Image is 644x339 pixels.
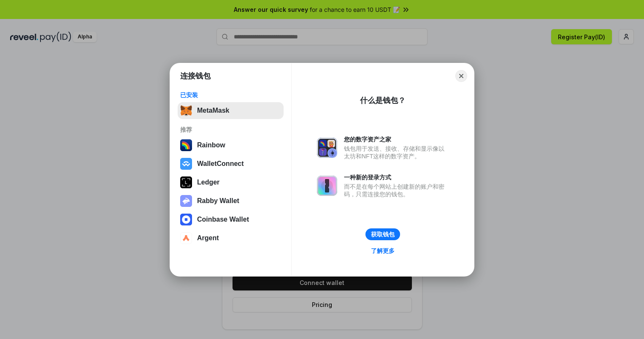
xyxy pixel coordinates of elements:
img: svg+xml,%3Csvg%20xmlns%3D%22http%3A%2F%2Fwww.w3.org%2F2000%2Fsvg%22%20fill%3D%22none%22%20viewBox... [180,195,192,207]
div: Coinbase Wallet [197,216,249,223]
button: WalletConnect [178,155,284,172]
div: Ledger [197,179,219,186]
div: 什么是钱包？ [360,95,406,106]
img: svg+xml,%3Csvg%20width%3D%2228%22%20height%3D%2228%22%20viewBox%3D%220%200%2028%2028%22%20fill%3D... [180,232,192,244]
button: Argent [178,230,284,247]
div: 获取钱包 [371,231,395,238]
img: svg+xml,%3Csvg%20xmlns%3D%22http%3A%2F%2Fwww.w3.org%2F2000%2Fsvg%22%20fill%3D%22none%22%20viewBox... [317,176,337,196]
img: svg+xml,%3Csvg%20width%3D%2228%22%20height%3D%2228%22%20viewBox%3D%220%200%2028%2028%22%20fill%3D... [180,214,192,225]
div: 钱包用于发送、接收、存储和显示像以太坊和NFT这样的数字资产。 [344,145,449,160]
div: 已安装 [180,91,281,99]
button: Rabby Wallet [178,193,284,209]
div: 了解更多 [371,247,395,255]
img: svg+xml,%3Csvg%20fill%3D%22none%22%20height%3D%2233%22%20viewBox%3D%220%200%2035%2033%22%20width%... [180,105,192,117]
button: 获取钱包 [365,228,400,240]
a: 了解更多 [366,245,400,256]
div: WalletConnect [197,160,244,168]
h1: 连接钱包 [180,71,211,81]
div: 推荐 [180,126,281,133]
button: Coinbase Wallet [178,211,284,228]
div: 一种新的登录方式 [344,174,449,181]
img: svg+xml,%3Csvg%20xmlns%3D%22http%3A%2F%2Fwww.w3.org%2F2000%2Fsvg%22%20fill%3D%22none%22%20viewBox... [317,138,337,158]
div: MetaMask [197,107,229,114]
img: svg+xml,%3Csvg%20width%3D%22120%22%20height%3D%22120%22%20viewBox%3D%220%200%20120%20120%22%20fil... [180,139,192,151]
div: Rabby Wallet [197,197,239,205]
div: Rainbow [197,141,225,149]
img: svg+xml,%3Csvg%20xmlns%3D%22http%3A%2F%2Fwww.w3.org%2F2000%2Fsvg%22%20width%3D%2228%22%20height%3... [180,176,192,188]
div: 您的数字资产之家 [344,136,449,143]
button: Close [455,70,467,82]
button: MetaMask [178,102,284,119]
div: Argent [197,234,219,242]
button: Rainbow [178,137,284,154]
div: 而不是在每个网站上创建新的账户和密码，只需连接您的钱包。 [344,183,449,198]
button: Ledger [178,174,284,191]
img: svg+xml,%3Csvg%20width%3D%2228%22%20height%3D%2228%22%20viewBox%3D%220%200%2028%2028%22%20fill%3D... [180,158,192,170]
